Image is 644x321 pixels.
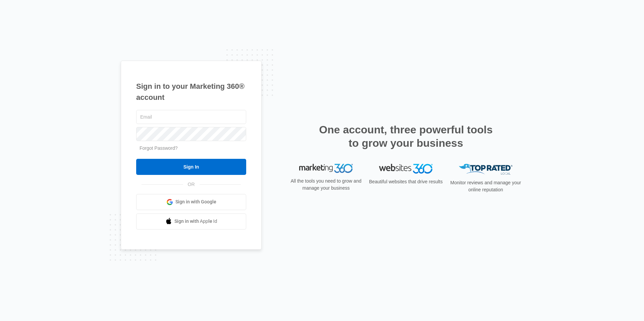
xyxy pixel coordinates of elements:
[140,145,178,151] a: Forgot Password?
[288,178,364,192] p: All the tools you need to grow and manage your business
[379,164,433,174] img: Websites 360
[448,179,523,193] p: Monitor reviews and manage your online reputation
[136,159,246,175] input: Sign In
[175,198,216,205] span: Sign in with Google
[299,164,353,173] img: Marketing 360
[459,164,513,175] img: Top Rated Local
[136,81,246,103] h1: Sign in to your Marketing 360® account
[317,123,495,150] h2: One account, three powerful tools to grow your business
[136,213,246,230] a: Sign in with Apple Id
[183,181,200,188] span: OR
[368,178,443,185] p: Beautiful websites that drive results
[136,194,246,210] a: Sign in with Google
[174,218,217,225] span: Sign in with Apple Id
[136,110,246,124] input: Email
